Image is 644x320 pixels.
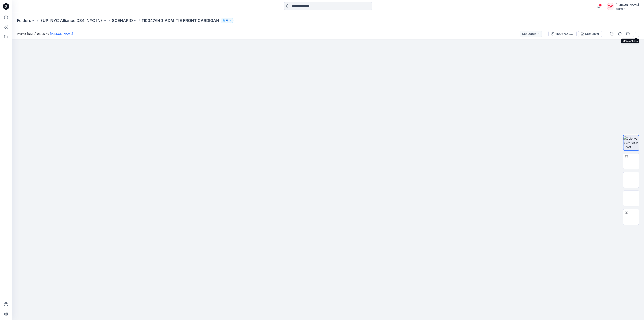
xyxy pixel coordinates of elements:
[616,2,639,7] div: [PERSON_NAME]
[17,32,73,36] span: Posted [DATE] 06:05 by
[607,3,614,10] div: ZW
[623,136,639,149] img: Colorway 3/4 View Ghost
[555,32,574,36] div: 110047640_ADM_TIE FRONT CARDIGAN
[50,32,73,35] a: [PERSON_NAME]
[548,31,577,37] button: 110047640_ADM_TIE FRONT CARDIGAN
[599,3,602,7] span: 1
[221,18,233,23] button: 13
[40,18,103,23] a: *UP_NYC Alliance D34_NYC IN*
[617,31,623,37] button: Details
[226,18,228,23] p: 13
[585,32,599,36] div: Soft Silver
[112,18,133,23] a: SCENARIO
[578,31,602,37] button: Soft Silver
[616,7,639,10] div: Walmart
[17,18,31,23] a: Folders
[142,18,219,23] p: 110047640_ADM_TIE FRONT CARDIGAN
